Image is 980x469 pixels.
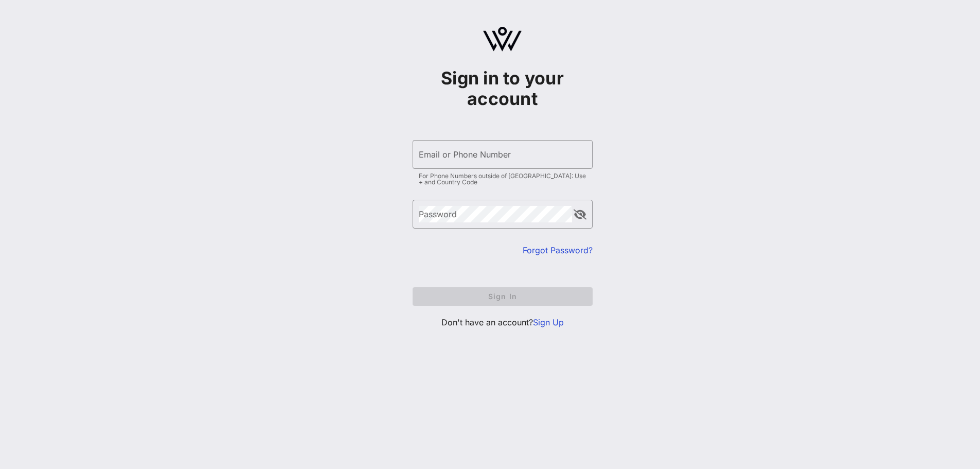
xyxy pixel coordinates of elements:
a: Forgot Password? [523,245,593,255]
p: Don't have an account? [413,316,593,328]
a: Sign Up [533,317,564,327]
div: For Phone Numbers outside of [GEOGRAPHIC_DATA]: Use + and Country Code [419,173,586,185]
h1: Sign in to your account [413,68,593,109]
button: append icon [574,210,586,220]
img: logo.svg [483,27,522,51]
